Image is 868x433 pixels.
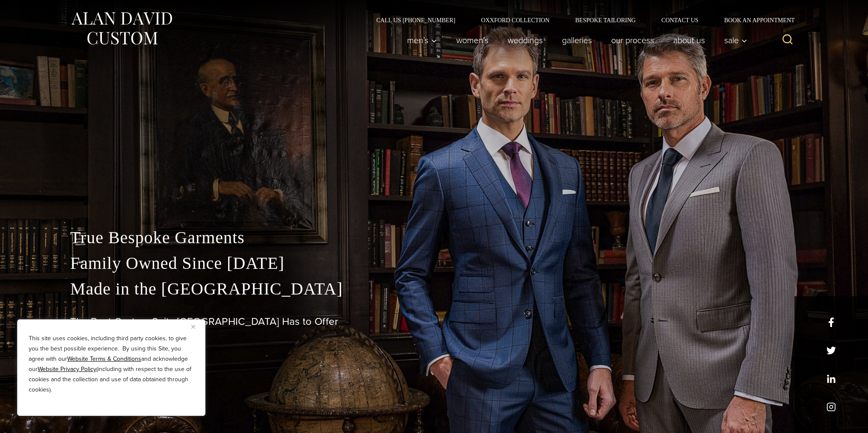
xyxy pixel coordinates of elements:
a: instagram [826,402,836,412]
nav: Secondary Navigation [363,17,798,23]
a: Women’s [447,32,498,49]
button: Close [191,321,202,332]
a: Oxxford Collection [468,17,562,23]
a: About Us [664,32,715,49]
img: Close [191,325,195,329]
a: x/twitter [826,346,836,355]
nav: Primary Navigation [398,32,752,49]
a: Contact Us [648,17,711,23]
a: Call Us [PHONE_NUMBER] [363,17,468,23]
a: Website Privacy Policy [38,365,96,374]
a: linkedin [826,374,836,383]
a: Bespoke Tailoring [562,17,648,23]
span: Men’s [407,36,437,44]
a: weddings [498,32,553,49]
a: facebook [826,318,836,327]
p: True Bespoke Garments Family Owned Since [DATE] Made in the [GEOGRAPHIC_DATA] [70,225,798,302]
button: View Search Form [777,30,798,50]
p: This site uses cookies, including third party cookies, to give you the best possible experience. ... [29,333,194,395]
span: Sale [724,36,747,44]
a: Book an Appointment [711,17,798,23]
a: Galleries [553,32,602,49]
a: Our Process [602,32,664,49]
h1: The Best Custom Suits [GEOGRAPHIC_DATA] Has to Offer [70,315,798,328]
a: Website Terms & Conditions [67,354,141,363]
img: Alan David Custom [70,9,173,47]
